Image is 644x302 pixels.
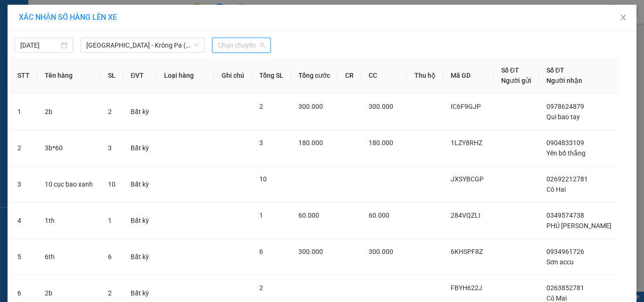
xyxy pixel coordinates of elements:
[37,57,100,94] th: Tên hàng
[451,103,481,110] span: IC6F9GJP
[451,248,483,255] span: 6KHSPF8Z
[451,175,484,183] span: JXSYBCGP
[123,57,157,94] th: ĐVT
[546,66,564,74] span: Số ĐT
[259,248,263,255] span: 6
[501,77,531,84] span: Người gửi
[218,38,265,52] span: Chọn chuyến
[298,139,323,147] span: 180.000
[108,217,112,224] span: 1
[546,186,566,193] span: Cô Hai
[546,248,584,255] span: 0934961726
[108,289,112,297] span: 2
[369,103,393,110] span: 300.000
[123,130,157,166] td: Bất kỳ
[108,253,112,261] span: 6
[37,239,100,275] td: 6th
[37,166,100,203] td: 10 cục bao xanh
[108,108,112,115] span: 2
[451,139,482,147] span: 1LZY8RHZ
[10,166,37,203] td: 3
[259,175,267,183] span: 10
[259,212,263,219] span: 1
[619,14,627,21] span: close
[123,203,157,239] td: Bất kỳ
[259,139,263,147] span: 3
[546,77,582,84] span: Người nhận
[298,103,323,110] span: 300.000
[546,212,584,219] span: 0349574738
[361,57,406,94] th: CC
[546,258,574,266] span: Sơn accu
[194,42,199,48] span: down
[298,212,319,219] span: 60.000
[108,180,116,188] span: 10
[546,149,586,157] span: Yên bố thắng
[10,57,37,94] th: STT
[10,239,37,275] td: 5
[86,38,199,52] span: Sài Gòn - Krông Pa (Uar)
[37,94,100,130] td: 2b
[259,103,263,110] span: 2
[546,103,584,110] span: 0978624879
[10,203,37,239] td: 4
[259,284,263,292] span: 2
[546,139,584,147] span: 0904833109
[369,248,393,255] span: 300.000
[610,5,636,31] button: Close
[338,57,361,94] th: CR
[123,94,157,130] td: Bất kỳ
[37,130,100,166] td: 3b*60
[123,166,157,203] td: Bất kỳ
[100,57,123,94] th: SL
[10,94,37,130] td: 1
[407,57,443,94] th: Thu hộ
[291,57,338,94] th: Tổng cước
[546,113,580,121] span: Qui bao tay
[369,212,389,219] span: 60.000
[451,284,482,292] span: FBYH622J
[298,248,323,255] span: 300.000
[451,212,480,219] span: 284VQZLI
[443,57,494,94] th: Mã GD
[37,203,100,239] td: 1th
[546,175,588,183] span: 02692212781
[10,130,37,166] td: 2
[157,57,214,94] th: Loại hàng
[19,13,117,22] span: XÁC NHẬN SỐ HÀNG LÊN XE
[501,66,519,74] span: Số ĐT
[546,222,611,229] span: PHÚ [PERSON_NAME]
[369,139,393,147] span: 180.000
[546,294,567,302] span: Cô Mai
[546,284,584,292] span: 0263852781
[108,144,112,152] span: 3
[20,40,59,50] input: 12/09/2025
[123,239,157,275] td: Bất kỳ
